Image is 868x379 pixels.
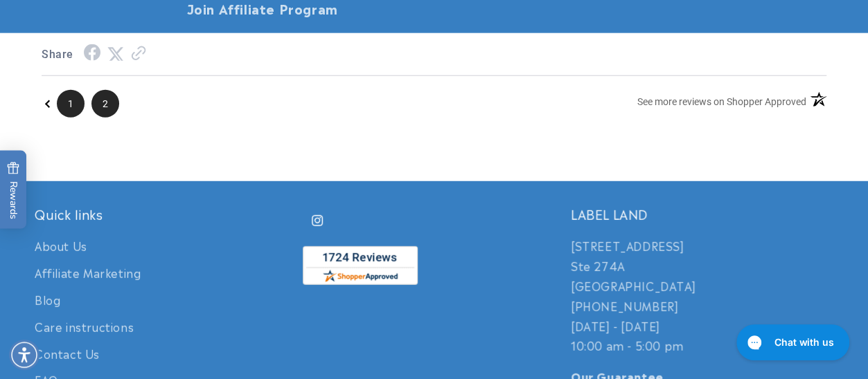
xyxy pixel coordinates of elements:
[729,320,854,365] iframe: Gorgias live chat messenger
[637,96,806,107] span: See more reviews on Shopper Approved
[7,162,20,219] span: Rewards
[35,313,134,340] a: Care instructions
[107,48,124,61] a: Twitter Share - open in a new tab
[9,340,39,370] div: Accessibility Menu
[303,246,418,290] a: shopperapproved.com
[637,91,806,118] a: See more reviews on Shopper Approved: Opens in a new tab
[45,90,50,118] span: Previous Page
[35,286,60,313] a: Blog
[42,45,73,65] span: Share
[35,206,297,222] h2: Quick links
[84,48,100,61] a: Facebook Share - open in a new tab
[57,90,85,118] span: 1
[57,90,85,118] li: Page 1
[571,236,833,355] p: [STREET_ADDRESS] Ste 274A [GEOGRAPHIC_DATA] [PHONE_NUMBER] [DATE] - [DATE] 10:00 am - 5:00 pm
[131,48,146,61] a: Link to review on the Shopper Approved Certificate. Opens in a new tab
[571,206,833,222] h2: LABEL LAND
[91,90,119,118] li: Page 2
[35,236,87,259] a: About Us
[91,90,119,118] span: 2
[35,259,141,286] a: Affiliate Marketing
